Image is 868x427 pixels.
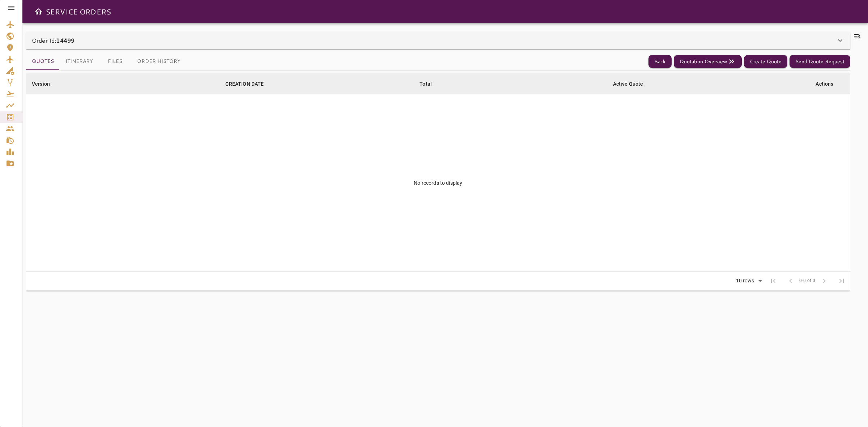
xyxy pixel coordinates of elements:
span: First Page [765,272,782,290]
div: Version [32,80,50,88]
button: Back [648,55,672,68]
div: Order Id:14499 [26,32,850,49]
span: Total [420,80,441,88]
button: Quotation Overview [674,55,742,68]
div: 10 rows [734,278,756,284]
div: CREATION DATE [225,80,264,88]
button: Quotes [26,53,60,70]
span: Version [32,80,59,88]
button: Order History [131,53,186,70]
span: 0-0 of 0 [799,277,815,285]
h6: SERVICE ORDERS [46,6,111,17]
div: 10 rows [731,276,765,286]
button: Open drawer [31,4,46,19]
span: Active Quote [613,80,653,88]
td: No records to display [26,94,850,272]
button: Files [99,53,131,70]
span: Previous Page [782,272,799,290]
span: Next Page [816,272,833,290]
button: Create Quote [744,55,787,68]
p: Order Id: [32,36,75,45]
div: Active Quote [613,80,643,88]
span: CREATION DATE [225,80,273,88]
button: Itinerary [60,53,99,70]
div: basic tabs example [26,53,186,70]
b: 14499 [56,36,75,44]
div: Total [420,80,432,88]
span: Last Page [833,272,850,290]
button: Send Quote Request [790,55,850,68]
